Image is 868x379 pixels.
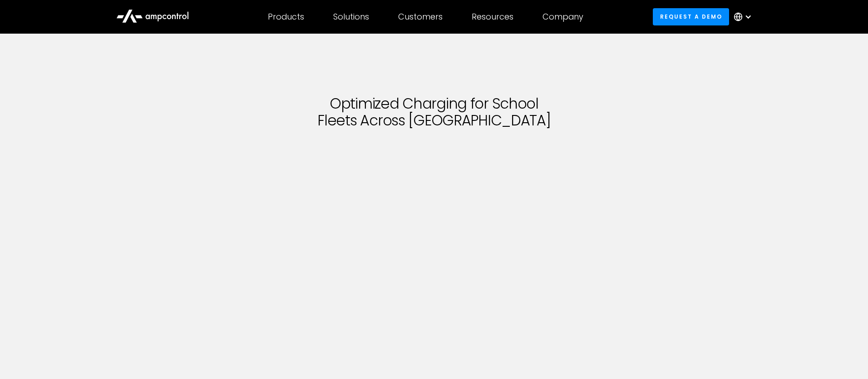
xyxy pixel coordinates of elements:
[472,12,513,22] div: Resources
[398,12,443,22] div: Customers
[653,8,729,25] a: Request a demo
[333,12,369,22] div: Solutions
[234,95,634,129] h1: Optimized Charging for School Fleets Across [GEOGRAPHIC_DATA]
[268,12,304,22] div: Products
[542,12,583,22] div: Company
